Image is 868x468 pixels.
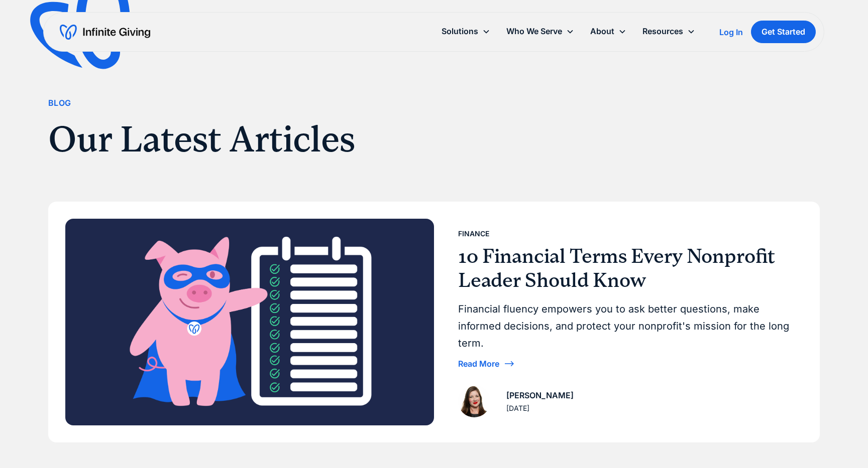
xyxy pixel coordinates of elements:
[499,21,583,42] div: Who We Serve
[720,28,743,36] div: Log In
[506,389,574,402] div: [PERSON_NAME]
[60,24,150,40] a: home
[591,25,615,38] div: About
[442,25,479,38] div: Solutions
[583,21,635,42] div: About
[49,203,819,442] a: Finance10 Financial Terms Every Nonprofit Leader Should KnowFinancial fluency empowers you to ask...
[635,21,704,42] div: Resources
[720,26,743,38] a: Log In
[458,300,795,352] div: Financial fluency empowers you to ask better questions, make informed decisions, and protect your...
[434,21,499,42] div: Solutions
[751,21,816,43] a: Get Started
[48,118,563,161] h1: Our Latest Articles
[458,244,795,292] h3: 10 Financial Terms Every Nonprofit Leader Should Know
[458,228,489,240] div: Finance
[458,360,499,368] div: Read More
[506,402,529,414] div: [DATE]
[507,25,563,38] div: Who We Serve
[48,96,71,110] div: Blog
[643,25,684,38] div: Resources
